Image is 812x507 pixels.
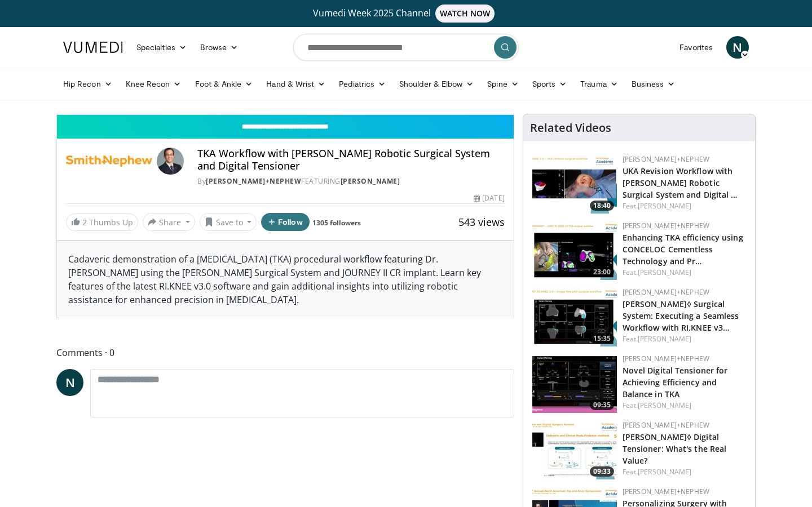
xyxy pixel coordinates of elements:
a: 23:00 [532,221,617,280]
a: Browse [193,36,245,59]
a: UKA Revision Workflow with [PERSON_NAME] Robotic Surgical System and Digital … [623,166,738,200]
a: Hip Recon [56,73,119,95]
h4: TKA Workflow with [PERSON_NAME] Robotic Surgical System and Digital Tensioner [197,148,504,172]
a: 09:33 [532,420,617,479]
a: [PERSON_NAME] [638,268,691,277]
input: Search topics, interventions [293,34,519,61]
a: N [726,36,749,59]
a: Hand & Wrist [259,73,332,95]
div: By FEATURING [197,176,504,186]
img: VuMedi Logo [63,42,123,53]
a: [PERSON_NAME]◊ Surgical System: Executing a Seamless Workflow with RI.KNEE v3… [623,299,739,333]
div: Feat. [623,467,746,477]
a: [PERSON_NAME] [638,401,691,410]
span: 18:40 [590,201,614,211]
div: Feat. [623,401,746,411]
a: 18:40 [532,154,617,214]
a: Pediatrics [332,73,392,95]
a: Enhancing TKA efficiency using CONCELOC Cementless Technology and Pr… [623,232,743,266]
div: Feat. [623,201,746,211]
span: 2 [82,217,87,228]
img: Avatar [157,148,184,175]
a: Sports [526,73,574,95]
button: Share [143,213,195,231]
a: [PERSON_NAME]◊ Digital Tensioner: What's the Real Value? [623,432,727,466]
a: [PERSON_NAME]+Nephew [206,176,301,186]
h4: Related Videos [530,121,611,135]
img: 72f8c4c6-2ed0-4097-a262-5c97cbbe0685.150x105_q85_crop-smart_upscale.jpg [532,420,617,479]
a: Knee Recon [119,73,188,95]
a: Foot & Ankle [188,73,260,95]
a: [PERSON_NAME]+Nephew [623,354,709,363]
a: Business [625,73,682,95]
a: [PERSON_NAME] [341,176,400,186]
img: 02205603-5ba6-4c11-9b25-5721b1ef82fa.150x105_q85_crop-smart_upscale.jpg [532,154,617,214]
div: Feat. [623,268,746,278]
a: [PERSON_NAME]+Nephew [623,221,709,230]
img: cad15a82-7a4e-4d99-8f10-ac9ee335d8e8.150x105_q85_crop-smart_upscale.jpg [532,221,617,280]
button: Save to [200,213,257,231]
a: N [56,369,83,396]
a: [PERSON_NAME] [638,334,691,344]
div: Feat. [623,334,746,344]
a: Vumedi Week 2025 ChannelWATCH NOW [65,5,747,23]
a: Spine [480,73,525,95]
span: Comments 0 [56,345,514,360]
span: 543 views [458,215,505,229]
a: Favorites [673,36,720,59]
a: Novel Digital Tensioner for Achieving Efficiency and Balance in TKA [623,365,728,399]
a: [PERSON_NAME] [638,201,691,211]
button: Follow [261,213,310,231]
a: [PERSON_NAME] [638,467,691,477]
a: 09:35 [532,354,617,413]
div: Cadaveric demonstration of a [MEDICAL_DATA] (TKA) procedural workflow featuring Dr. [PERSON_NAME]... [57,241,514,318]
a: Shoulder & Elbow [392,73,480,95]
img: 50c97ff3-26b0-43aa-adeb-5f1249a916fc.150x105_q85_crop-smart_upscale.jpg [532,287,617,346]
a: 15:35 [532,287,617,346]
span: WATCH NOW [435,5,495,23]
a: [PERSON_NAME]+Nephew [623,287,709,297]
a: 2 Thumbs Up [66,214,138,231]
img: Smith+Nephew [66,148,152,175]
a: [PERSON_NAME]+Nephew [623,487,709,496]
a: [PERSON_NAME]+Nephew [623,154,709,164]
a: [PERSON_NAME]+Nephew [623,420,709,430]
a: 1305 followers [312,218,361,228]
div: [DATE] [474,193,504,203]
span: 15:35 [590,333,614,344]
span: 23:00 [590,267,614,277]
span: 09:35 [590,400,614,410]
span: 09:33 [590,466,614,477]
a: Trauma [573,73,625,95]
a: Specialties [130,36,193,59]
img: 6906a9b6-27f2-4396-b1b2-551f54defe1e.150x105_q85_crop-smart_upscale.jpg [532,354,617,413]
